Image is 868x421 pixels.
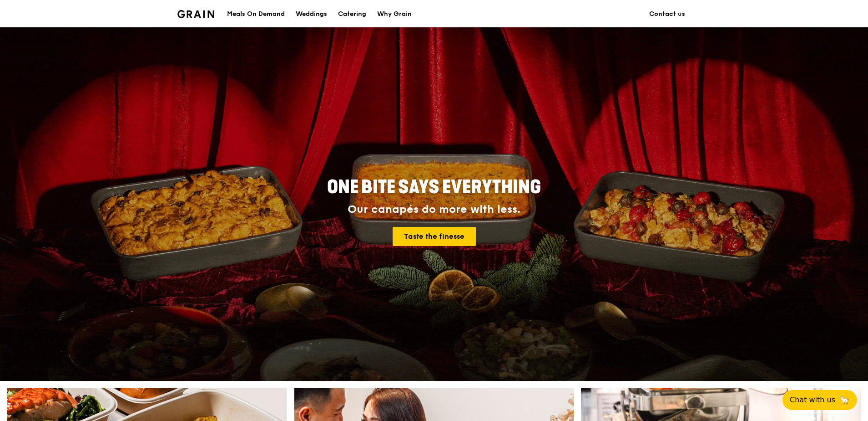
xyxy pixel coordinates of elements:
a: Contact us [644,0,691,28]
span: ONE BITE SAYS EVERYTHING [327,176,541,198]
a: Taste the finesse [393,227,476,246]
div: Why Grain [377,0,412,28]
div: Meals On Demand [227,0,285,28]
button: Chat with us🦙 [782,390,857,410]
div: Our canapés do more with less. [270,203,598,216]
a: Why Grain [372,0,417,28]
a: Catering [333,0,372,28]
span: 🦙 [839,395,850,406]
img: Grain [177,10,214,18]
div: Weddings [296,0,327,28]
a: Weddings [290,0,333,28]
div: Catering [338,0,366,28]
span: Chat with us [790,395,835,406]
